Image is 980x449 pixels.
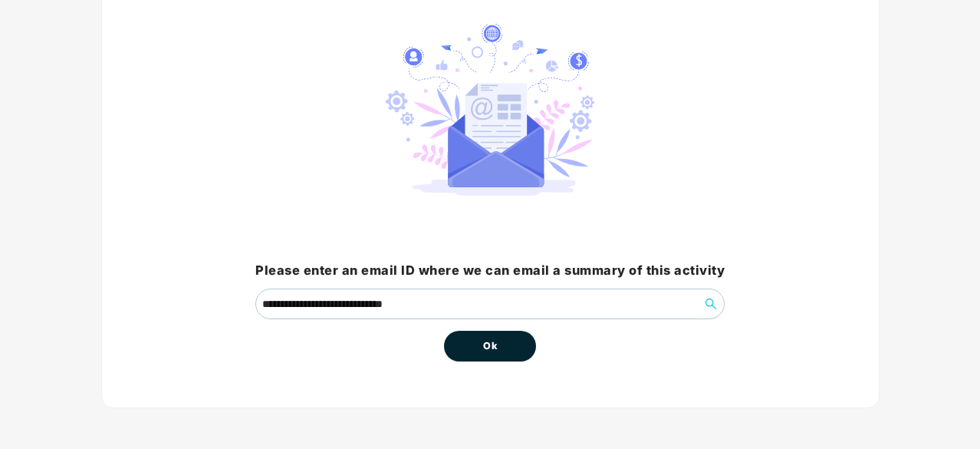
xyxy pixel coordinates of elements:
img: svg+xml;base64,PHN2ZyB4bWxucz0iaHR0cDovL3d3dy53My5vcmcvMjAwMC9zdmciIHdpZHRoPSIyNzIuMjI0IiBoZWlnaH... [386,24,594,196]
button: search [699,292,723,316]
button: Ok [444,331,536,362]
span: search [699,298,723,310]
span: Ok [483,338,497,354]
h3: Please enter an email ID where we can email a summary of this activity [255,261,725,281]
